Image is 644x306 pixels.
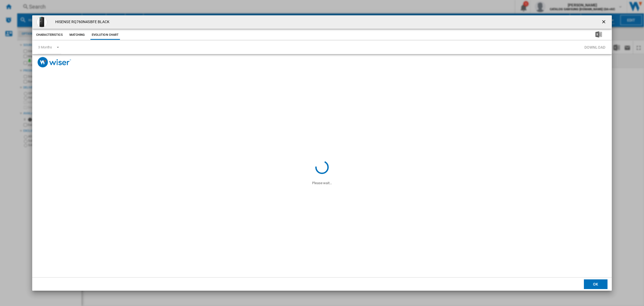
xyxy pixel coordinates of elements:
ng-transclude: Please wait... [312,181,332,185]
div: 3 Months [38,45,52,49]
h4: HISENSE RQ760N4SBFE BLACK [53,19,110,25]
button: Evolution chart [90,30,120,40]
button: Download [583,42,607,52]
ng-md-icon: getI18NText('BUTTONS.CLOSE_DIALOG') [601,19,608,26]
button: Matching [65,30,89,40]
md-dialog: Product popup [32,15,612,291]
button: OK [584,279,608,289]
img: logo_wiser_300x94.png [38,57,71,67]
button: getI18NText('BUTTONS.CLOSE_DIALOG') [599,17,610,27]
img: excel-24x24.png [595,31,602,38]
button: Download in Excel [587,30,610,40]
button: Characteristics [35,30,64,40]
img: M10254390_black [36,17,47,27]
